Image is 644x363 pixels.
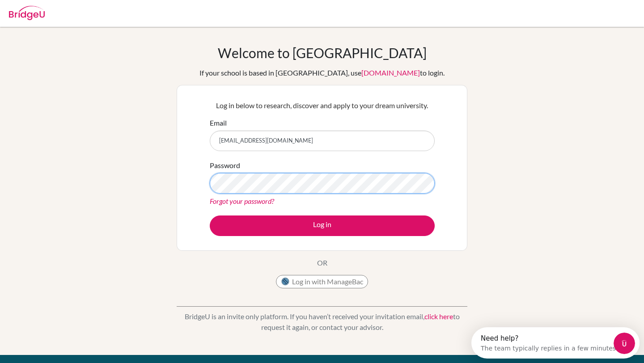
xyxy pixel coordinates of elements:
label: Password [210,160,240,171]
div: Need help? [9,8,147,15]
button: Log in with ManageBac [276,275,368,288]
label: Email [210,118,227,128]
a: click here [424,312,453,321]
div: Open Intercom Messenger [4,4,173,28]
p: OR [317,257,327,268]
p: BridgeU is an invite only platform. If you haven’t received your invitation email, to request it ... [177,311,467,333]
iframe: Intercom live chat discovery launcher [471,327,640,359]
p: Log in below to research, discover and apply to your dream university. [210,100,435,111]
div: If your school is based in [GEOGRAPHIC_DATA], use to login. [199,68,445,78]
img: Bridge-U [9,6,45,20]
a: [DOMAIN_NAME] [361,68,420,77]
iframe: Intercom live chat [614,333,635,354]
a: Forgot your password? [210,197,274,205]
h1: Welcome to [GEOGRAPHIC_DATA] [218,45,427,61]
button: Log in [210,215,435,236]
div: The team typically replies in a few minutes. [9,15,147,24]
